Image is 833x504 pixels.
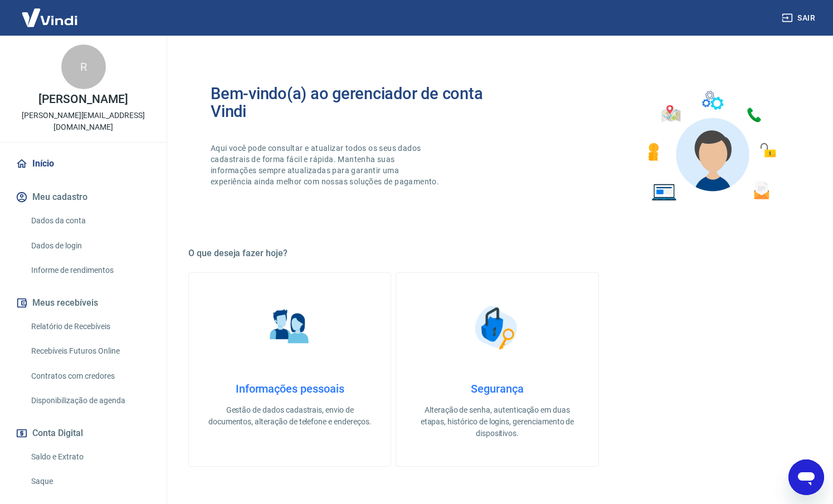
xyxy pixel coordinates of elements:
[188,248,806,259] h5: O que deseja fazer hoje?
[207,382,373,395] h4: Informações pessoais
[27,446,153,468] a: Saldo e Extrato
[27,340,153,363] a: Recebíveis Futuros Online
[211,143,441,187] p: Aqui você pode consultar e atualizar todos os seus dados cadastrais de forma fácil e rápida. Mant...
[27,259,153,282] a: Informe de rendimentos
[469,300,525,355] img: Segurança
[27,365,153,388] a: Contratos com credores
[9,110,158,133] p: [PERSON_NAME][EMAIL_ADDRESS][DOMAIN_NAME]
[13,1,86,35] img: Vindi
[27,209,153,232] a: Dados da conta
[262,300,318,355] img: Informações pessoais
[188,272,391,467] a: Informações pessoaisInformações pessoaisGestão de dados cadastrais, envio de documentos, alteraçã...
[27,234,153,257] a: Dados de login
[27,315,153,338] a: Relatório de Recebíveis
[211,85,498,120] h2: Bem-vindo(a) ao gerenciador de conta Vindi
[13,291,153,315] button: Meus recebíveis
[780,8,820,28] button: Sair
[13,421,153,446] button: Conta Digital
[638,85,784,208] img: Imagem de um avatar masculino com diversos icones exemplificando as funcionalidades do gerenciado...
[13,151,153,176] a: Início
[13,185,153,209] button: Meu cadastro
[414,382,580,395] h4: Segurança
[27,389,153,412] a: Disponibilização de agenda
[788,459,824,495] iframe: Botão para abrir a janela de mensagens
[207,404,373,428] p: Gestão de dados cadastrais, envio de documentos, alteração de telefone e endereços.
[61,45,106,89] div: R
[396,272,598,467] a: SegurançaSegurançaAlteração de senha, autenticação em duas etapas, histórico de logins, gerenciam...
[414,404,580,439] p: Alteração de senha, autenticação em duas etapas, histórico de logins, gerenciamento de dispositivos.
[27,470,153,493] a: Saque
[38,94,128,105] p: [PERSON_NAME]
